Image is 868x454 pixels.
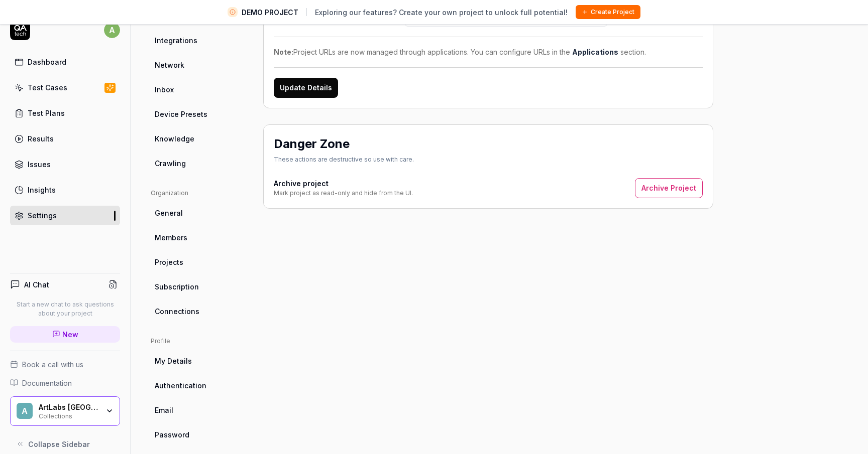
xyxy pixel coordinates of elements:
[17,403,33,419] span: A
[28,82,67,93] div: Test Cases
[151,401,247,419] a: Email
[10,378,120,388] a: Documentation
[151,31,247,50] a: Integrations
[151,376,247,395] a: Authentication
[274,178,413,189] h4: Archive project
[10,359,120,370] a: Book a call with us
[22,378,72,388] span: Documentation
[10,78,120,97] a: Test Cases
[10,300,120,318] p: Start a new chat to ask questions about your project
[576,5,640,19] button: Create Project
[28,57,66,67] div: Dashboard
[151,352,247,370] a: My Details
[274,47,703,57] div: Project URLs are now managed through applications. You can configure URLs in the section.
[22,359,83,370] span: Book a call with us
[274,155,414,164] div: These actions are destructive so use with care.
[151,80,247,99] a: Inbox
[104,20,120,40] button: a
[635,178,703,198] button: Archive Project
[10,52,120,72] a: Dashboard
[155,356,192,366] span: My Details
[242,7,298,18] span: DEMO PROJECT
[104,22,120,38] span: a
[39,411,99,419] div: Collections
[28,210,57,221] div: Settings
[155,35,197,46] span: Integrations
[151,228,247,247] a: Members
[155,133,194,144] span: Knowledge
[155,306,199,317] span: Connections
[151,56,247,74] a: Network
[274,78,338,98] button: Update Details
[151,189,247,198] div: Organization
[28,133,54,144] div: Results
[155,232,187,243] span: Members
[151,154,247,173] a: Crawling
[151,105,247,123] a: Device Presets
[274,189,413,198] div: Mark project as read-only and hide from the UI.
[274,48,293,56] strong: Note:
[10,129,120,148] a: Results
[151,302,247,321] a: Connections
[151,204,247,222] a: General
[10,103,120,123] a: Test Plans
[155,158,186,169] span: Crawling
[28,439,90,449] span: Collapse Sidebar
[151,129,247,148] a: Knowledge
[62,329,78,340] span: New
[155,84,174,95] span: Inbox
[10,326,120,343] a: New
[155,405,173,415] span: Email
[315,7,568,18] span: Exploring our features? Create your own project to unlock full potential!
[155,380,206,391] span: Authentication
[151,337,247,346] div: Profile
[10,180,120,200] a: Insights
[10,434,120,454] button: Collapse Sidebar
[274,135,350,153] h2: Danger Zone
[28,159,51,170] div: Issues
[10,396,120,426] button: AArtLabs [GEOGRAPHIC_DATA]Collections
[39,403,99,412] div: ArtLabs Europe
[151,425,247,444] a: Password
[10,206,120,225] a: Settings
[155,429,189,440] span: Password
[155,257,183,267] span: Projects
[10,155,120,174] a: Issues
[155,60,184,70] span: Network
[572,48,618,56] a: Applications
[151,253,247,271] a: Projects
[28,108,65,118] div: Test Plans
[24,279,49,290] h4: AI Chat
[28,185,56,195] div: Insights
[155,109,207,119] span: Device Presets
[155,281,199,292] span: Subscription
[155,208,183,218] span: General
[151,277,247,296] a: Subscription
